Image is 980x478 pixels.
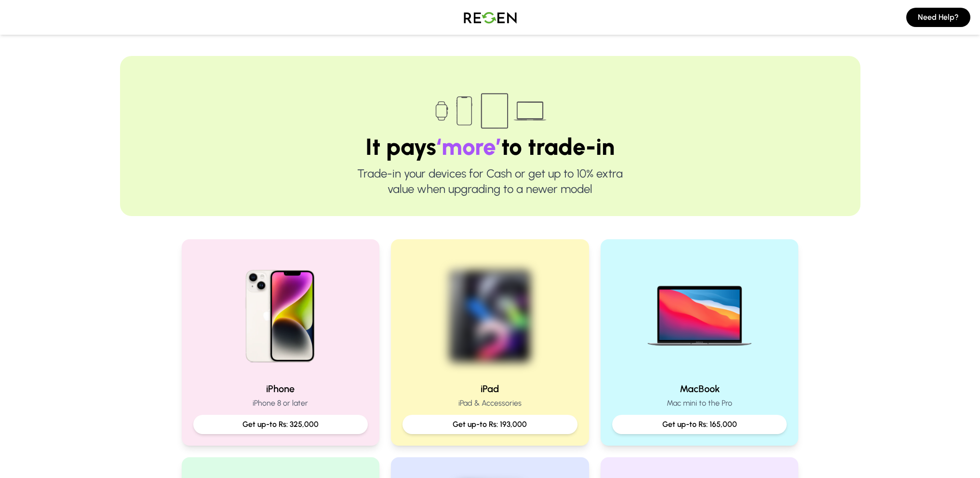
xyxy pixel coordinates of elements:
[620,419,779,430] p: Get up-to Rs: 165,000
[151,166,830,197] p: Trade-in your devices for Cash or get up to 10% extra value when upgrading to a newer model
[428,251,551,374] img: iPad
[403,397,577,409] p: iPad & Accessories
[201,419,361,430] p: Get up-to Rs: 325,000
[430,87,550,135] img: Trade-in devices
[436,133,501,161] span: ‘more’
[638,251,761,374] img: MacBook
[612,397,787,409] p: Mac mini to the Pro
[403,382,577,396] h2: iPad
[193,382,368,396] h2: iPhone
[151,135,830,158] h1: It pays to trade-in
[456,4,524,31] img: Logo
[410,419,570,430] p: Get up-to Rs: 193,000
[906,8,970,27] button: Need Help?
[612,382,787,396] h2: MacBook
[219,251,342,374] img: iPhone
[193,397,368,409] p: iPhone 8 or later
